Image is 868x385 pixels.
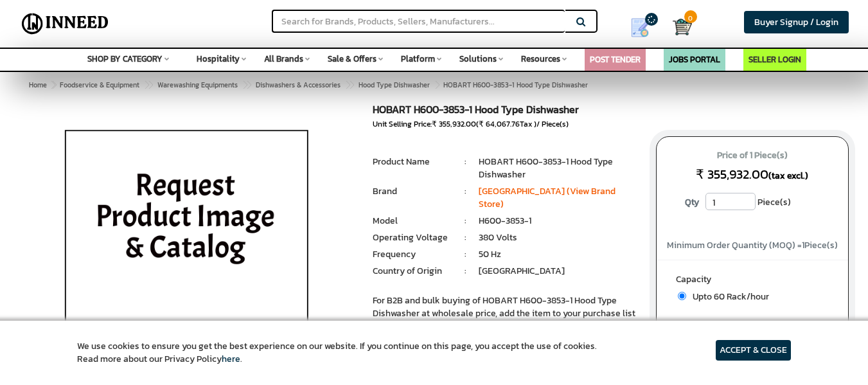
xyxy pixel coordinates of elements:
span: > [345,77,351,93]
a: Cart 0 [673,13,681,41]
span: Warewashing Equipments [157,80,238,90]
a: SELLER LOGIN [748,53,801,66]
li: Frequency [373,248,452,261]
a: my Quotes [616,13,673,42]
img: Cart [673,17,692,37]
article: ACCEPT & CLOSE [716,340,791,361]
a: Home [26,77,49,93]
input: Search for Brands, Products, Sellers, Manufacturers... [272,10,565,33]
li: 380 Volts [479,231,637,244]
a: [GEOGRAPHIC_DATA] (View Brand Store) [479,184,616,211]
li: : [452,156,479,168]
a: POST TENDER [590,53,641,66]
label: Qty [678,193,705,212]
p: For B2B and bulk buying of HOBART H600-3853-1 Hood Type Dishwasher at wholesale price, add the it... [373,294,636,333]
a: Foodservice & Equipment [57,77,142,93]
span: 0 [684,10,697,23]
span: > [51,80,55,90]
span: Solutions [459,53,497,65]
li: Operating Voltage [373,231,452,244]
li: Country of Origin [373,265,452,278]
span: Resources [521,53,560,65]
a: Hood Type Dishwasher [356,77,432,93]
span: Hood Type Dishwasher [359,80,430,90]
li: 50 Hz [479,248,637,261]
label: Capacity [676,273,829,289]
li: Brand [373,185,452,198]
span: Sale & Offers [328,53,376,65]
span: Price of 1 Piece(s) [669,145,836,166]
a: here [222,352,240,366]
span: Foodservice & Equipment [60,80,139,90]
span: HOBART H600-3853-1 Hood Type Dishwasher [57,80,588,90]
span: ₹ 355,932.00 [696,165,768,184]
span: > [144,77,150,93]
span: Buyer Signup / Login [754,15,838,29]
li: : [452,265,479,278]
span: > [434,77,441,93]
li: : [452,248,479,261]
span: Platform [401,53,435,65]
span: / Piece(s) [536,118,569,130]
li: : [452,185,479,198]
span: All Brands [264,53,303,65]
span: ₹ 64,067.76 [479,118,520,130]
span: SHOP BY CATEGORY [87,53,163,65]
li: Model [373,215,452,228]
a: Buyer Signup / Login [744,11,849,33]
a: Dishwashers & Accessories [253,77,343,93]
a: Warewashing Equipments [155,77,240,93]
h1: HOBART H600-3853-1 Hood Type Dishwasher [373,104,636,119]
span: Piece(s) [757,193,791,212]
li: HOBART H600-3853-1 Hood Type Dishwasher [479,156,637,181]
div: Unit Selling Price: ( Tax ) [373,119,636,130]
li: : [452,215,479,228]
span: Hospitality [197,53,240,65]
li: : [452,231,479,244]
li: H600-3853-1 [479,215,637,228]
span: ₹ 355,932.00 [432,118,476,130]
span: Minimum Order Quantity (MOQ) = Piece(s) [667,238,838,252]
span: Upto 60 Rack/hour [686,290,769,303]
span: 1 [802,238,804,252]
a: JOBS PORTAL [669,53,720,66]
article: We use cookies to ensure you get the best experience on our website. If you continue on this page... [77,340,597,366]
li: Product Name [373,156,452,168]
img: Inneed.Market [17,8,113,40]
span: Dishwashers & Accessories [256,80,341,90]
span: (tax excl.) [768,169,808,183]
span: > [242,77,249,93]
li: [GEOGRAPHIC_DATA] [479,265,637,278]
img: Show My Quotes [630,18,650,37]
